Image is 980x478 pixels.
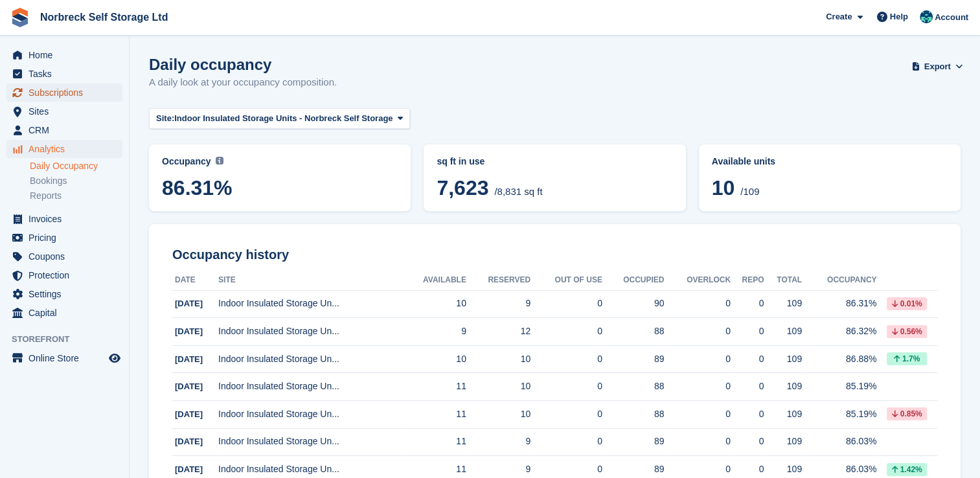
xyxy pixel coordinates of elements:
span: Occupancy [162,156,211,166]
div: 0.56% [887,325,927,338]
span: Settings [28,285,106,303]
span: [DATE] [175,381,203,391]
span: Subscriptions [28,84,106,102]
td: 0 [530,428,602,456]
td: 9 [401,318,466,346]
span: Protection [28,266,106,284]
span: /109 [740,186,759,197]
img: Sally King [920,10,933,23]
div: 0.85% [887,407,927,420]
span: [DATE] [175,437,203,446]
div: 1.42% [887,463,927,476]
td: 109 [764,401,802,429]
td: 109 [764,318,802,346]
td: 85.19% [802,401,876,429]
td: 0 [530,290,602,318]
td: 109 [764,428,802,456]
td: 11 [401,401,466,429]
span: Analytics [28,140,106,158]
td: 0 [530,373,602,401]
a: Bookings [30,175,122,187]
a: menu [6,46,122,64]
a: Norbreck Self Storage Ltd [35,6,173,28]
span: 86.31% [162,176,398,199]
th: Available [401,270,466,291]
td: 12 [466,318,530,346]
a: menu [6,84,122,102]
abbr: Current breakdown of %{unit} occupied [437,155,672,168]
div: 0 [731,324,764,338]
div: 0 [664,297,731,310]
span: Export [924,60,951,73]
span: Online Store [28,349,106,367]
a: menu [6,102,122,120]
span: Storefront [12,333,129,346]
th: Occupancy [802,270,876,291]
td: Indoor Insulated Storage Un... [218,318,401,346]
a: menu [6,210,122,228]
div: 0 [731,462,764,476]
h1: Daily occupancy [149,56,337,73]
td: 10 [466,401,530,429]
div: 0 [731,380,764,393]
div: 0 [731,435,764,448]
td: 9 [466,290,530,318]
div: 0 [664,407,731,421]
div: 0 [664,462,731,476]
a: menu [6,285,122,303]
span: [DATE] [175,299,203,308]
td: Indoor Insulated Storage Un... [218,373,401,401]
a: menu [6,247,122,266]
div: 88 [602,407,665,421]
span: Account [935,11,968,24]
span: Coupons [28,247,106,266]
th: Repo [731,270,764,291]
p: A daily look at your occupancy composition. [149,75,337,90]
td: 0 [530,345,602,373]
td: Indoor Insulated Storage Un... [218,401,401,429]
td: 86.32% [802,318,876,346]
span: Site: [156,112,174,125]
div: 1.7% [887,352,927,365]
td: 10 [466,373,530,401]
span: [DATE] [175,409,203,419]
th: Occupied [602,270,665,291]
td: Indoor Insulated Storage Un... [218,345,401,373]
th: Site [218,270,401,291]
a: menu [6,304,122,322]
h2: Occupancy history [172,247,937,262]
div: 89 [602,462,665,476]
div: 0 [731,352,764,366]
td: 86.88% [802,345,876,373]
span: /8,831 sq ft [494,186,542,197]
span: [DATE] [175,354,203,364]
div: 0 [731,407,764,421]
a: menu [6,266,122,284]
span: 10 [712,176,735,199]
span: Help [890,10,908,23]
span: Available units [712,156,775,166]
div: 0 [664,380,731,393]
td: 0 [530,401,602,429]
button: Export [914,56,961,77]
a: menu [6,349,122,367]
button: Site: Indoor Insulated Storage Units - Norbreck Self Storage [149,108,410,130]
a: menu [6,140,122,158]
abbr: Current percentage of sq ft occupied [162,155,398,168]
div: 88 [602,380,665,393]
span: [DATE] [175,326,203,336]
span: Home [28,46,106,64]
span: Tasks [28,65,106,83]
a: menu [6,65,122,83]
span: Indoor Insulated Storage Units - Norbreck Self Storage [174,112,393,125]
td: 86.31% [802,290,876,318]
span: Capital [28,304,106,322]
td: 9 [466,428,530,456]
th: Out of Use [530,270,602,291]
td: 11 [401,373,466,401]
td: 0 [530,318,602,346]
div: 0.01% [887,297,927,310]
img: stora-icon-8386f47178a22dfd0bd8f6a31ec36ba5ce8667c1dd55bd0f319d3a0aa187defe.svg [10,8,30,27]
td: 109 [764,290,802,318]
span: 7,623 [437,176,488,199]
